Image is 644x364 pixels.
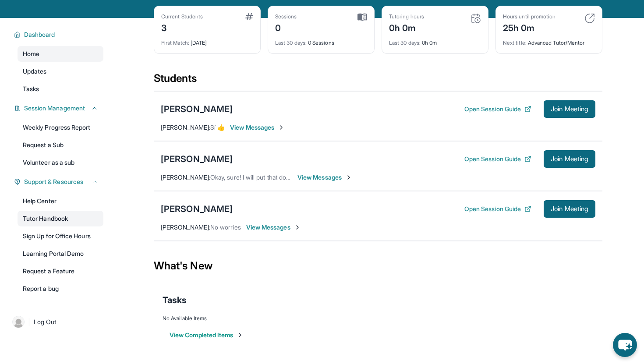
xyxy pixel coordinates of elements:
[230,123,285,132] span: View Messages
[544,150,595,168] button: Join Meeting
[584,13,595,24] img: card
[503,13,556,20] div: Hours until promotion
[18,228,103,244] a: Sign Up for Office Hours
[161,20,203,34] div: 3
[544,200,595,218] button: Join Meeting
[21,177,98,186] button: Support & Resources
[18,246,103,262] a: Learning Portal Demo
[345,174,352,181] img: Chevron-Right
[24,177,83,186] span: Support & Resources
[18,263,103,279] a: Request a Feature
[297,173,352,182] span: View Messages
[18,211,103,226] a: Tutor Handbook
[18,46,103,62] a: Home
[34,318,57,326] span: Log Out
[210,124,225,131] span: Sí 👍
[464,205,531,213] button: Open Session Guide
[294,224,301,231] img: Chevron-Right
[464,155,531,163] button: Open Session Guide
[389,34,481,46] div: 0h 0m
[18,193,103,209] a: Help Center
[210,173,588,181] span: Okay, sure! I will put that down. Feel free to reach out if you need to make any schedule adjustm...
[161,223,210,231] span: [PERSON_NAME] :
[613,333,637,357] button: chat-button
[161,153,233,165] div: [PERSON_NAME]
[9,312,103,332] a: |Log Out
[154,247,602,285] div: What's New
[161,34,253,46] div: [DATE]
[161,39,189,46] span: First Match :
[275,34,367,46] div: 0 Sessions
[161,13,203,20] div: Current Students
[161,203,233,215] div: [PERSON_NAME]
[551,156,588,162] span: Join Meeting
[389,39,421,46] span: Last 30 days :
[161,124,210,131] span: [PERSON_NAME] :
[21,104,98,113] button: Session Management
[163,315,594,322] div: No Available Items
[210,223,241,231] span: No worries
[275,13,297,20] div: Sessions
[161,173,210,181] span: [PERSON_NAME] :
[12,316,25,328] img: user-img
[18,281,103,297] a: Report a bug
[389,20,424,34] div: 0h 0m
[544,100,595,118] button: Join Meeting
[154,71,602,91] div: Students
[551,106,588,112] span: Join Meeting
[503,39,527,46] span: Next title :
[18,137,103,153] a: Request a Sub
[23,67,47,76] span: Updates
[471,13,481,24] img: card
[245,13,253,20] img: card
[275,20,297,34] div: 0
[24,30,55,39] span: Dashboard
[551,206,588,212] span: Join Meeting
[23,49,39,58] span: Home
[464,105,531,113] button: Open Session Guide
[18,155,103,170] a: Volunteer as a sub
[275,39,307,46] span: Last 30 days :
[24,104,85,113] span: Session Management
[161,103,233,115] div: [PERSON_NAME]
[170,331,244,339] button: View Completed Items
[21,30,98,39] button: Dashboard
[246,223,301,232] span: View Messages
[18,64,103,79] a: Updates
[503,34,595,46] div: Advanced Tutor/Mentor
[163,294,187,306] span: Tasks
[357,13,367,21] img: card
[18,81,103,97] a: Tasks
[23,85,39,93] span: Tasks
[389,13,424,20] div: Tutoring hours
[18,120,103,135] a: Weekly Progress Report
[278,124,285,131] img: Chevron-Right
[28,317,30,327] span: |
[503,20,556,34] div: 25h 0m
